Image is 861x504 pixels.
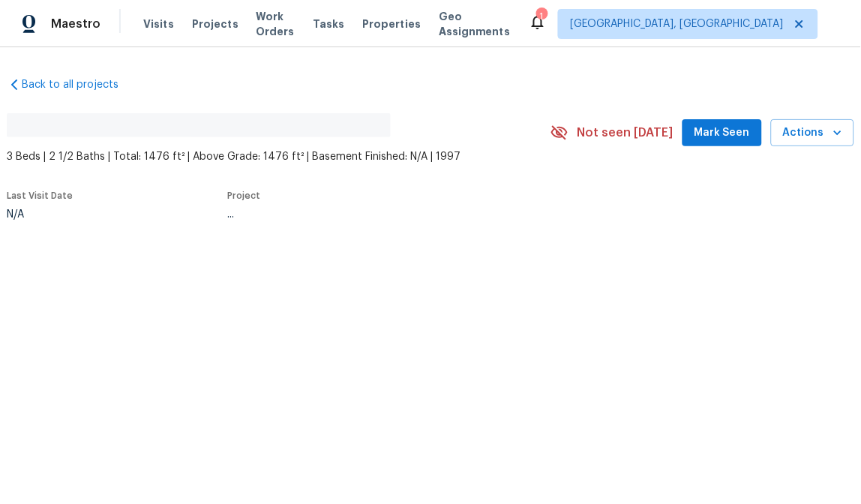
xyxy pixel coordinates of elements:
span: Projects [192,16,238,31]
span: Actions [783,124,842,142]
div: ... [227,209,515,220]
span: [GEOGRAPHIC_DATA], [GEOGRAPHIC_DATA] [571,16,784,31]
span: Visits [143,16,174,31]
div: 1 [536,9,547,24]
span: Project [227,191,260,200]
span: 3 Beds | 2 1/2 Baths | Total: 1476 ft² | Above Grade: 1476 ft² | Basement Finished: N/A | 1997 [7,149,550,164]
span: Not seen [DATE] [577,125,673,140]
span: Properties [362,16,421,31]
span: Work Orders [256,9,295,39]
span: Mark Seen [694,124,750,142]
button: Mark Seen [682,119,762,147]
span: Geo Assignments [439,9,511,39]
a: Back to all projects [7,77,151,92]
span: Maestro [51,16,100,31]
span: Last Visit Date [7,191,73,200]
button: Actions [771,119,854,147]
div: N/A [7,209,73,220]
span: Tasks [313,19,344,29]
